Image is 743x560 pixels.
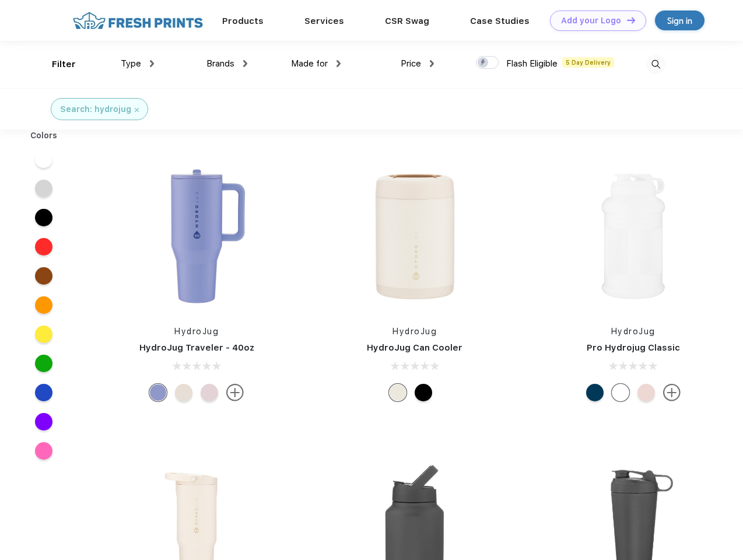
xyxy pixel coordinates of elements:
div: Sign in [667,14,692,27]
span: Type [121,58,141,69]
img: filter_cancel.svg [135,108,139,112]
a: HydroJug [392,327,437,336]
a: Pro Hydrojug Classic [587,342,680,353]
span: Price [401,58,421,69]
img: more.svg [663,384,681,401]
img: desktop_search.svg [646,55,665,74]
a: HydroJug [174,327,219,336]
div: Navy [586,384,604,401]
div: Filter [52,58,76,71]
a: HydroJug Traveler - 40oz [139,342,254,353]
div: Pink Sand [637,384,655,401]
a: Products [222,16,264,26]
img: dropdown.png [430,60,434,67]
div: Search: hydrojug [60,103,131,116]
span: Brands [206,58,234,69]
a: Sign in [655,10,705,30]
a: HydroJug [611,327,656,336]
img: more.svg [226,384,244,401]
a: HydroJug Can Cooler [367,342,462,353]
img: DT [627,17,635,23]
div: White [612,384,629,401]
img: func=resize&h=266 [556,159,711,314]
img: dropdown.png [150,60,154,67]
img: dropdown.png [337,60,341,67]
div: Colors [22,129,66,142]
div: Black [415,384,432,401]
span: Made for [291,58,328,69]
img: func=resize&h=266 [119,159,274,314]
span: Flash Eligible [506,58,558,69]
img: fo%20logo%202.webp [69,10,206,31]
div: Add your Logo [561,16,621,26]
div: Pink Sand [201,384,218,401]
img: dropdown.png [243,60,247,67]
div: Cream [389,384,406,401]
span: 5 Day Delivery [562,57,614,68]
img: func=resize&h=266 [337,159,492,314]
div: Cream [175,384,192,401]
div: Peri [149,384,167,401]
